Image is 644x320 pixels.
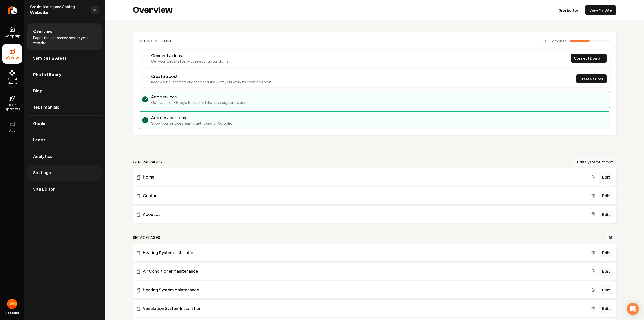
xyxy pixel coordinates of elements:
a: GBP Optimizer [2,91,22,115]
a: Contact [136,193,591,199]
span: Social Media [2,77,22,85]
p: Get found on Google for each of the services you provide. [151,100,247,105]
h3: Add service areas [151,115,232,121]
span: Website [4,56,21,60]
a: Edit [599,267,613,276]
span: Site Editor [33,186,55,192]
a: Ventilation System Installation [136,305,591,311]
p: Keep your customers engaged and show off your work by creating a post. [151,79,273,84]
img: Vince Payne [7,299,17,309]
span: Ads [7,129,17,133]
a: Site Editor [27,181,102,197]
span: Connect Domain [574,56,603,61]
a: Company [2,22,22,42]
span: Goals [33,121,45,127]
a: Settings [27,165,102,181]
span: GBP Optimizer [2,103,22,111]
p: Show your service areas to get found on Google. [151,121,232,126]
h2: Service Pages [133,235,160,240]
span: Castle Heating and Cooling [30,4,87,9]
a: Edit [599,210,613,219]
a: Edit [599,285,613,294]
span: Setup [139,39,151,43]
span: Create a Post [579,76,603,82]
h2: Overview [133,5,173,15]
a: Edit [599,191,613,200]
span: Pages that are shared across your website. [33,35,96,45]
span: Company [3,34,22,38]
button: Edit System Prompt [574,157,616,166]
a: Connect Domain [571,54,607,63]
a: Edit [599,304,613,313]
span: 50 % [541,38,567,43]
h2: general pages [133,159,162,164]
a: Home [136,174,591,180]
span: Services & Areas [33,55,67,61]
a: Analytics [27,148,102,164]
a: Air Conditioner Maintenance [136,268,591,274]
span: Complete [549,39,567,43]
span: Leads [33,137,46,143]
span: Blog [33,88,43,94]
a: About Us [136,211,591,217]
a: Leads [27,132,102,148]
span: Photo Library [33,72,61,78]
button: Ads [2,117,22,137]
a: Testimonials [27,99,102,115]
h3: Add services [151,94,247,100]
a: Blog [27,83,102,99]
button: Open user button [7,299,17,309]
a: Site Editor [555,5,582,15]
a: Goals [27,116,102,132]
a: View My Site [585,5,616,15]
h3: Create a post [151,73,273,79]
a: Photo Library [27,66,102,83]
a: Social Media [2,66,22,89]
a: Services & Areas [27,50,102,66]
h2: Checklist [139,38,172,43]
span: Settings [33,170,51,176]
div: Open Intercom Messenger [627,303,639,315]
a: Create a Post [576,74,607,83]
a: Heating System Maintenance [136,287,591,293]
span: Website [30,9,87,16]
a: Edit [599,248,613,257]
h3: Connect a domain [151,53,232,59]
p: Get your website live by connecting your domain. [151,59,232,64]
a: Edit [599,172,613,182]
span: Analytics [33,153,52,159]
a: Heating System Installation [136,250,591,256]
span: Account [5,311,19,315]
img: Rebolt Logo [8,6,17,14]
span: Overview [33,28,53,34]
span: Testimonials [33,104,59,110]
